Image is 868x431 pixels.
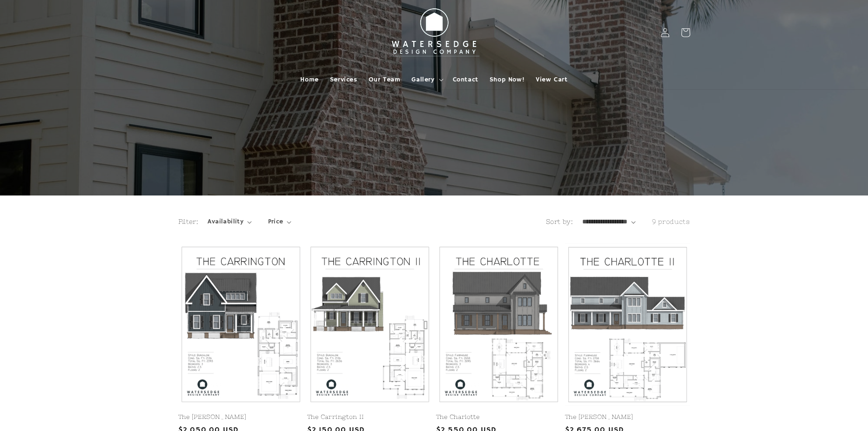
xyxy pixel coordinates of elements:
span: Contact [453,75,478,84]
a: The Charlotte [436,413,561,421]
a: Our Team [363,70,406,89]
a: View Cart [530,70,573,89]
a: Services [324,70,363,89]
summary: Gallery [406,70,447,89]
span: Shop Now! [490,75,525,84]
img: Watersedge Design Co [383,4,485,61]
span: View Cart [536,75,567,84]
a: The Carrington II [307,413,432,421]
span: Home [300,75,318,84]
label: Sort by: [546,218,573,225]
span: Our Team [369,75,401,84]
span: Gallery [411,75,434,84]
summary: Price [268,217,292,227]
a: The [PERSON_NAME] [565,413,690,421]
summary: Availability (0 selected) [208,217,251,227]
a: Contact [447,70,484,89]
h2: Filter: [178,217,199,227]
span: Availability [208,217,243,227]
a: Home [295,70,324,89]
span: Services [330,75,357,84]
span: 9 products [652,218,690,225]
span: Price [268,217,283,227]
a: The [PERSON_NAME] [178,413,303,421]
a: Shop Now! [484,70,530,89]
